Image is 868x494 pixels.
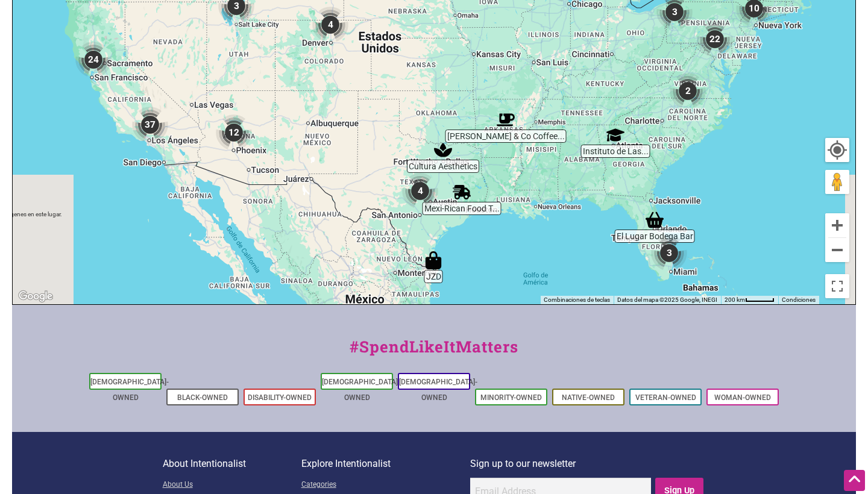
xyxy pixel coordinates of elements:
[824,273,850,299] button: Activar o desactivar la vista de pantalla completa
[12,335,856,370] div: #SpendLikeItMatters
[562,393,615,402] a: Native-Owned
[399,378,477,402] a: [DEMOGRAPHIC_DATA]-Owned
[322,378,400,402] a: [DEMOGRAPHIC_DATA]-Owned
[497,111,515,129] div: Fidel & Co Coffee Roasters
[825,170,849,194] button: Arrastra el hombrecito naranja al mapa para abrir Street View
[697,21,733,57] div: 22
[825,238,849,262] button: Alejar
[844,470,865,491] div: Scroll Back to Top
[424,251,442,269] div: JZD
[825,138,849,162] button: Your Location
[90,378,169,402] a: [DEMOGRAPHIC_DATA]-Owned
[635,393,696,402] a: Veteran-Owned
[301,456,470,472] p: Explore Intentionalist
[646,211,664,229] div: El Lugar Bodega Bar
[301,478,470,493] a: Categories
[480,393,542,402] a: Minority-Owned
[725,296,745,303] span: 200 km
[453,183,471,201] div: Mexi-Rican Food Truck
[617,296,717,303] span: Datos del mapa ©2025 Google, INEGI
[216,114,252,151] div: 12
[651,235,687,271] div: 3
[434,141,452,159] div: Cultura Aesthetics
[714,393,771,402] a: Woman-Owned
[312,7,348,43] div: 4
[544,296,610,304] button: Combinaciones de teclas
[132,107,168,143] div: 37
[248,393,312,402] a: Disability-Owned
[825,213,849,237] button: Acercar
[163,456,301,472] p: About Intentionalist
[75,42,112,78] div: 24
[721,296,778,304] button: Escala del mapa: 200 km por 45 píxeles
[402,173,438,209] div: 4
[782,296,816,303] a: Condiciones
[163,478,301,493] a: About Us
[670,73,706,109] div: 2
[470,456,706,472] p: Sign up to our newsletter
[16,289,55,304] img: Google
[16,289,55,304] a: Abrir esta área en Google Maps (se abre en una ventana nueva)
[177,393,228,402] a: Black-Owned
[606,126,624,144] div: Instituto de Las Américas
